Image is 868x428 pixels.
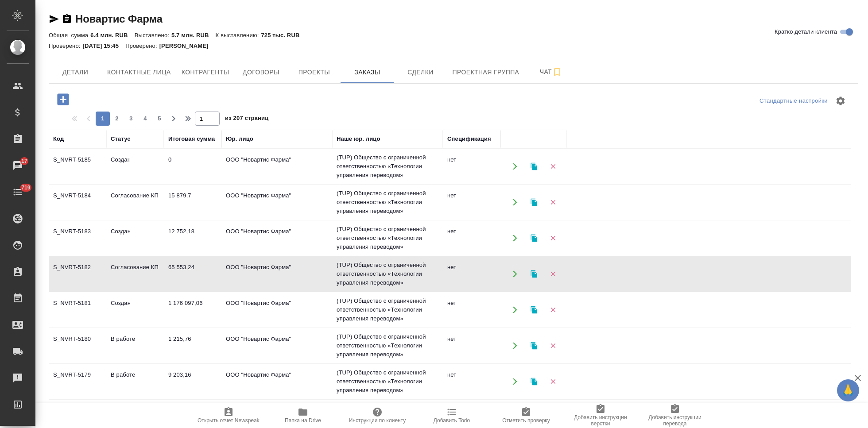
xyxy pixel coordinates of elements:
button: Удалить [544,373,562,391]
p: Проверено: [125,42,159,49]
button: Клонировать [525,193,543,212]
td: Согласование КП [106,258,164,289]
td: Создан [106,151,164,182]
span: Заказы [346,67,388,78]
td: нет [443,366,500,397]
div: Юр. лицо [226,135,253,143]
span: 5 [152,114,167,123]
span: Инструкции по клиенту [349,417,406,424]
span: Чат [530,66,572,77]
p: 5.7 млн. RUB [171,32,215,39]
td: ООО "Новартис Фарма" [221,151,332,182]
button: Папка на Drive [266,403,340,428]
button: Клонировать [525,158,543,176]
div: Наше юр. лицо [337,135,380,143]
button: Скопировать ссылку для ЯМессенджера [49,14,59,24]
button: Скопировать ссылку [62,14,72,24]
p: Общая сумма [49,32,90,39]
button: Удалить [544,229,562,247]
button: Добавить инструкции верстки [563,403,638,428]
button: Открыть [506,158,524,176]
button: Открыть [506,229,524,247]
p: К выставлению: [215,32,261,39]
button: Удалить [544,265,562,283]
td: S_NVRT-5185 [49,151,106,182]
button: Инструкции по клиенту [340,403,415,428]
td: 12 752,18 [164,223,221,254]
button: Клонировать [525,337,543,355]
td: нет [443,258,500,289]
span: 719 [16,183,36,192]
span: Добавить инструкции перевода [643,414,707,427]
td: Создан [106,223,164,254]
span: 4 [138,114,152,123]
td: 65 553,24 [164,258,221,289]
span: из 207 страниц [225,113,268,126]
span: Добавить инструкции верстки [569,414,632,427]
a: 719 [2,181,33,203]
span: 2 [110,114,124,123]
span: Отметить проверку [502,417,550,424]
button: Клонировать [525,229,543,247]
button: Удалить [544,193,562,212]
span: Папка на Drive [285,417,321,424]
span: 🙏 [841,381,856,400]
button: Добавить проект [51,90,75,108]
button: Добавить инструкции перевода [638,403,712,428]
td: ООО "Новартис Фарма" [221,330,332,361]
td: 0 [164,151,221,182]
span: Кратко детали клиента [775,27,837,36]
td: нет [443,294,500,325]
td: 15 879,7 [164,187,221,218]
span: Добавить Todo [434,417,470,424]
button: Добавить Todo [415,403,489,428]
td: (TUP) Общество с ограниченной ответственностью «Технологии управления переводом» [332,220,443,256]
button: Удалить [544,301,562,319]
td: ООО "Новартис Фарма" [221,258,332,289]
td: нет [443,330,500,361]
div: Код [53,135,64,143]
span: Контактные лица [107,67,171,78]
button: Клонировать [525,373,543,391]
button: Открыть [506,301,524,319]
td: В работе [106,330,164,361]
td: S_NVRT-5183 [49,223,106,254]
div: Спецификация [447,135,491,143]
td: (TUP) Общество с ограниченной ответственностью «Технологии управления переводом» [332,149,443,184]
td: (TUP) Общество с ограниченной ответственностью «Технологии управления переводом» [332,292,443,328]
td: нет [443,223,500,254]
td: 9 203,16 [164,366,221,397]
span: Договоры [240,67,282,78]
td: ООО "Новартис Фарма" [221,187,332,218]
button: 5 [152,112,167,126]
td: ООО "Новартис Фарма" [221,366,332,397]
button: Удалить [544,337,562,355]
button: Открыть [506,193,524,212]
td: Согласование КП [106,187,164,218]
button: 3 [124,112,138,126]
span: Проектная группа [452,67,519,78]
button: Удалить [544,158,562,176]
td: S_NVRT-5181 [49,294,106,325]
a: Новартис Фарма [75,13,163,25]
td: S_NVRT-5180 [49,330,106,361]
td: ООО "Новартис Фарма" [221,223,332,254]
span: 17 [16,157,33,166]
a: 17 [2,154,33,177]
span: Открыть отчет Newspeak [198,417,260,424]
td: S_NVRT-5179 [49,366,106,397]
svg: Подписаться [552,67,562,77]
button: Открыть [506,265,524,283]
button: 4 [138,112,152,126]
td: (TUP) Общество с ограниченной ответственностью «Технологии управления переводом» [332,364,443,399]
td: S_NVRT-5184 [49,187,106,218]
td: нет [443,151,500,182]
p: [PERSON_NAME] [159,42,215,49]
div: Статус [111,135,131,143]
span: Сделки [399,67,442,78]
span: 3 [124,114,138,123]
button: Клонировать [525,265,543,283]
button: Отметить проверку [489,403,563,428]
button: Открыть отчет Newspeak [191,403,266,428]
div: split button [757,94,830,108]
